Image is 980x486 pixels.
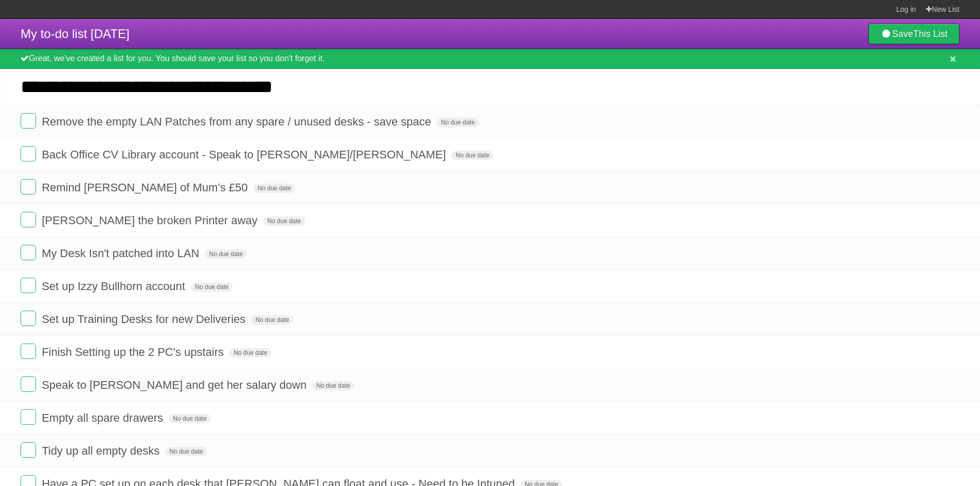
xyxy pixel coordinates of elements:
[21,442,36,458] label: Done
[21,344,36,359] label: Done
[21,179,36,194] label: Done
[254,184,295,193] span: No due date
[42,214,260,227] span: [PERSON_NAME] the broken Printer away
[42,148,449,161] span: Back Office CV Library account - Speak to [PERSON_NAME]/[PERSON_NAME]
[42,411,166,424] span: Empty all spare drawers
[21,27,130,41] span: My to-do list [DATE]
[169,414,210,423] span: No due date
[263,217,305,226] span: No due date
[312,381,354,390] span: No due date
[42,313,248,326] span: Set up Training Desks for new Deliveries
[21,311,36,326] label: Done
[21,113,36,129] label: Done
[868,24,959,44] a: SaveThis List
[42,379,309,391] span: Speak to [PERSON_NAME] and get her salary down
[42,444,162,457] span: Tidy up all empty desks
[21,212,36,227] label: Done
[21,409,36,425] label: Done
[21,245,36,260] label: Done
[42,181,250,194] span: Remind [PERSON_NAME] of Mum's £50
[21,278,36,293] label: Done
[21,146,36,161] label: Done
[251,315,293,325] span: No due date
[42,115,434,128] span: Remove the empty LAN Patches from any spare / unused desks - save space
[165,447,207,456] span: No due date
[229,348,271,357] span: No due date
[42,247,202,260] span: My Desk Isn't patched into LAN
[205,249,246,259] span: No due date
[191,282,233,292] span: No due date
[42,346,226,358] span: Finish Setting up the 2 PC's upstairs
[452,151,493,160] span: No due date
[437,118,478,127] span: No due date
[913,29,948,39] b: This List
[21,376,36,392] label: Done
[42,280,188,293] span: Set up Izzy Bullhorn account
